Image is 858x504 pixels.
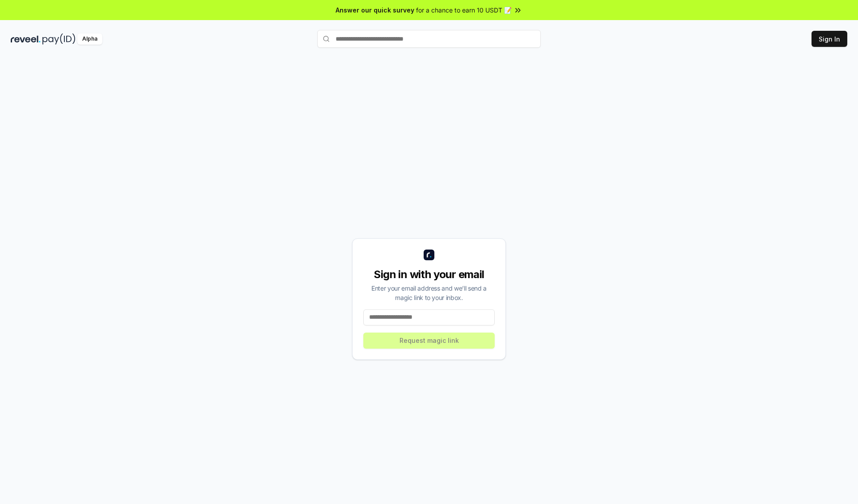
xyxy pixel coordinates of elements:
div: Alpha [77,33,102,45]
span: for a chance to earn 10 USDT 📝 [416,5,512,15]
img: logo_small [424,250,434,260]
div: Sign in with your email [363,267,495,282]
img: pay_id [42,33,76,45]
span: Answer our quick survey [336,5,414,15]
img: reveel_dark [11,33,41,45]
button: Sign In [812,31,847,47]
div: Enter your email address and we’ll send a magic link to your inbox. [363,283,495,302]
